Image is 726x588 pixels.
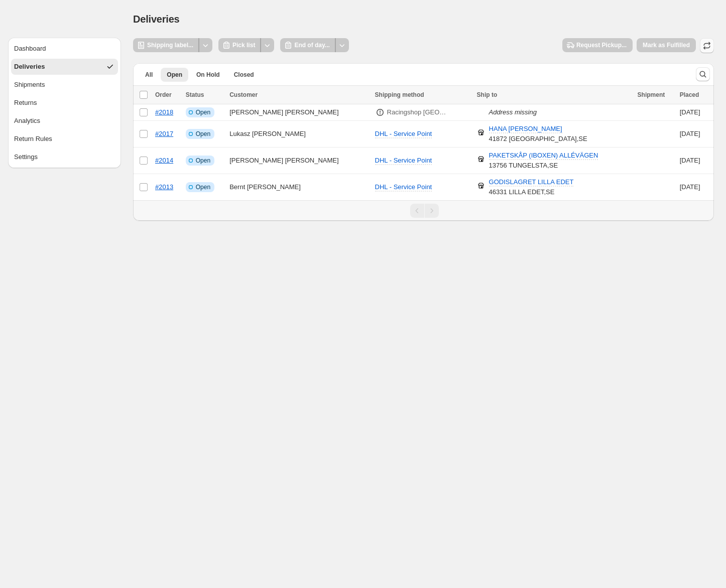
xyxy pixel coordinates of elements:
[155,183,173,191] a: #2013
[489,178,574,187] span: GODISLAGRET LILLA EDET
[369,126,438,142] button: DHL - Service Point
[680,91,699,98] span: Placed
[489,177,574,197] div: 46331 LILLA EDET , SE
[234,71,254,79] span: Closed
[375,183,432,191] span: DHL - Service Point
[375,91,424,98] span: Shipping method
[226,148,372,174] td: [PERSON_NAME] [PERSON_NAME]
[196,157,210,165] span: Open
[133,14,180,25] span: Deliveries
[680,183,700,191] time: Friday, September 19, 2025 at 7:16:47 PM
[226,104,372,121] td: [PERSON_NAME] [PERSON_NAME]
[11,41,118,57] button: Dashboard
[229,91,258,98] span: Customer
[369,153,438,169] button: DHL - Service Point
[145,71,153,79] span: All
[14,80,45,90] div: Shipments
[483,121,568,137] button: HANA [PERSON_NAME]
[680,108,700,116] time: Sunday, September 21, 2025 at 12:01:37 PM
[387,107,450,117] p: Racingshop [GEOGRAPHIC_DATA]
[477,91,498,98] span: Ship to
[11,149,118,165] button: Settings
[133,200,714,221] nav: Pagination
[489,125,562,133] span: HANA [PERSON_NAME]
[11,131,118,147] button: Return Rules
[369,179,438,195] button: DHL - Service Point
[680,157,700,164] time: Saturday, September 20, 2025 at 4:14:55 AM
[483,174,580,190] button: GODISLAGRET LILLA EDET
[680,130,700,137] time: Sunday, September 21, 2025 at 6:08:20 AM
[696,67,710,81] button: Search and filter results
[375,157,432,164] span: DHL - Service Point
[638,91,665,98] span: Shipment
[483,148,604,164] button: PAKETSKÅP (IBOXEN) ALLÉVÄGEN
[489,124,587,144] div: 41872 [GEOGRAPHIC_DATA] , SE
[196,183,210,191] span: Open
[11,95,118,111] button: Returns
[167,71,182,79] span: Open
[155,130,173,137] a: #2017
[375,130,432,137] span: DHL - Service Point
[155,157,173,164] a: #2014
[11,77,118,93] button: Shipments
[226,174,372,201] td: Bernt [PERSON_NAME]
[196,130,210,138] span: Open
[14,62,45,72] div: Deliveries
[14,134,52,144] div: Return Rules
[11,113,118,129] button: Analytics
[226,121,372,148] td: Lukasz [PERSON_NAME]
[155,108,173,116] a: #2018
[196,108,210,116] span: Open
[489,108,537,116] i: Address missing
[14,44,46,54] div: Dashboard
[14,116,40,126] div: Analytics
[196,71,220,79] span: On Hold
[489,151,598,171] div: 13756 TUNGELSTA , SE
[14,98,37,108] div: Returns
[14,152,38,162] div: Settings
[186,91,204,98] span: Status
[11,59,118,75] button: Deliveries
[155,91,172,98] span: Order
[489,152,598,160] span: PAKETSKÅP (IBOXEN) ALLÉVÄGEN
[381,104,456,120] button: Racingshop [GEOGRAPHIC_DATA]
